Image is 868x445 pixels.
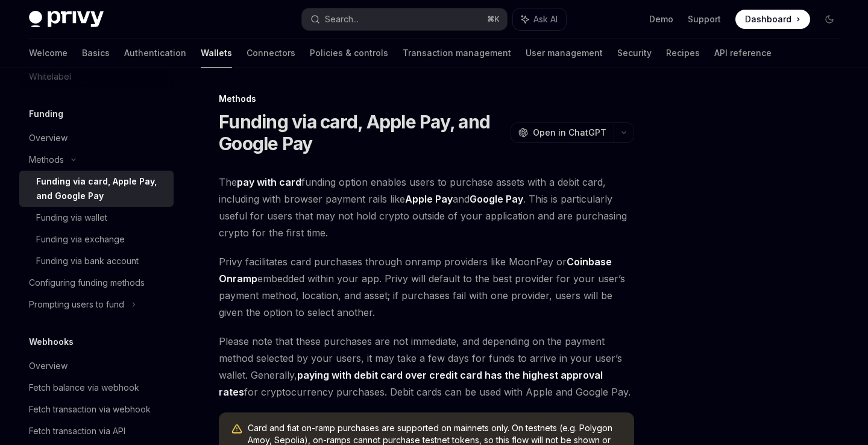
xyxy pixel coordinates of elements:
img: dark logo [29,11,104,28]
div: Overview [29,131,68,145]
a: Welcome [29,39,68,68]
span: Privy facilitates card purchases through onramp providers like MoonPay or embedded within your ap... [219,253,634,321]
a: API reference [714,39,772,68]
a: Fetch transaction via webhook [19,399,174,420]
strong: Apple Pay [405,193,453,205]
div: Fetch transaction via API [29,424,125,438]
span: Please note that these purchases are not immediate, and depending on the payment method selected ... [219,333,634,400]
span: Dashboard [745,13,791,25]
div: Fetch transaction via webhook [29,402,151,417]
a: Demo [649,13,673,25]
a: Overview [19,127,174,149]
div: Configuring funding methods [29,276,145,290]
a: Basics [82,39,110,68]
a: Recipes [666,39,700,68]
a: Wallets [201,39,232,68]
div: Prompting users to fund [29,297,124,312]
a: Overview [19,355,174,377]
div: Search... [325,12,359,27]
a: Authentication [124,39,186,68]
span: Open in ChatGPT [533,127,606,139]
svg: Warning [231,423,243,435]
div: Funding via bank account [36,254,139,268]
button: Toggle dark mode [820,10,839,29]
a: Funding via exchange [19,229,174,250]
button: Open in ChatGPT [511,122,614,143]
a: Funding via card, Apple Pay, and Google Pay [19,171,174,207]
a: Dashboard [735,10,810,29]
a: Fetch transaction via API [19,420,174,442]
strong: pay with card [237,176,301,188]
div: Methods [219,93,634,105]
a: Funding via wallet [19,207,174,229]
div: Funding via card, Apple Pay, and Google Pay [36,174,166,203]
div: Fetch balance via webhook [29,380,139,395]
a: User management [526,39,603,68]
a: Transaction management [403,39,511,68]
a: Fetch balance via webhook [19,377,174,399]
a: Support [688,13,721,25]
button: Search...⌘K [302,8,506,30]
h1: Funding via card, Apple Pay, and Google Pay [219,111,506,154]
span: Ask AI [533,13,558,25]
a: Policies & controls [310,39,388,68]
a: Funding via bank account [19,250,174,272]
strong: Google Pay [470,193,523,205]
span: ⌘ K [487,14,500,24]
div: Funding via wallet [36,210,107,225]
a: Configuring funding methods [19,272,174,294]
a: Connectors [247,39,295,68]
button: Ask AI [513,8,566,30]
div: Overview [29,359,68,373]
span: The funding option enables users to purchase assets with a debit card, including with browser pay... [219,174,634,241]
a: Security [617,39,652,68]
div: Funding via exchange [36,232,125,247]
h5: Funding [29,107,63,121]
h5: Webhooks [29,335,74,349]
div: Methods [29,153,64,167]
strong: paying with debit card over credit card has the highest approval rates [219,369,603,398]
